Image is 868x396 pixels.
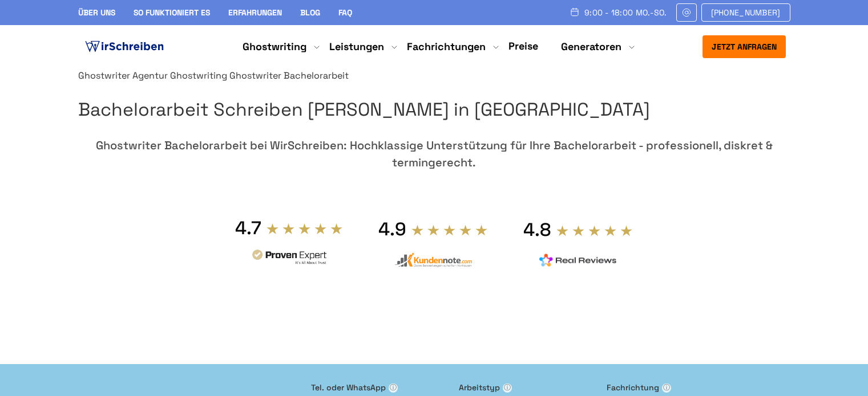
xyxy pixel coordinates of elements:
a: So funktioniert es [134,7,210,18]
span: ⓘ [503,383,512,393]
h1: Bachelorarbeit Schreiben [PERSON_NAME] in [GEOGRAPHIC_DATA] [78,95,790,124]
span: 9:00 - 18:00 Mo.-So. [584,8,667,17]
div: Ghostwriter Bachelorarbeit bei WirSchreiben: Hochklassige Unterstützung für Ihre Bachelorarbeit -... [78,137,790,171]
img: kundennote [394,252,472,268]
img: stars [411,224,488,236]
span: ⓘ [389,383,398,393]
span: ⓘ [662,383,671,393]
a: FAQ [338,7,352,18]
label: Tel. oder WhatsApp [311,381,450,394]
a: Preise [508,39,538,52]
a: Blog [300,7,320,18]
img: stars [266,222,344,235]
a: [PHONE_NUMBER] [701,3,790,22]
span: [PHONE_NUMBER] [711,8,781,17]
div: 4.7 [235,217,261,239]
img: stars [556,224,633,237]
a: Über uns [78,7,115,18]
a: Leistungen [329,40,384,54]
img: realreviews [539,254,617,267]
label: Arbeitstyp [459,381,598,394]
a: Fachrichtungen [407,40,486,54]
label: Fachrichtung [607,381,746,394]
img: Email [681,8,692,17]
button: Jetzt anfragen [703,35,786,58]
a: Generatoren [561,40,621,54]
a: Ghostwriting [170,70,227,81]
img: logo ghostwriter-österreich [83,38,166,55]
div: 4.8 [523,218,551,241]
img: Schedule [570,7,580,17]
a: Erfahrungen [228,7,282,18]
a: Ghostwriter Agentur [78,70,168,81]
span: Ghostwriter Bachelorarbeit [229,70,349,81]
div: 4.9 [378,218,406,240]
a: Ghostwriting [243,40,306,54]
